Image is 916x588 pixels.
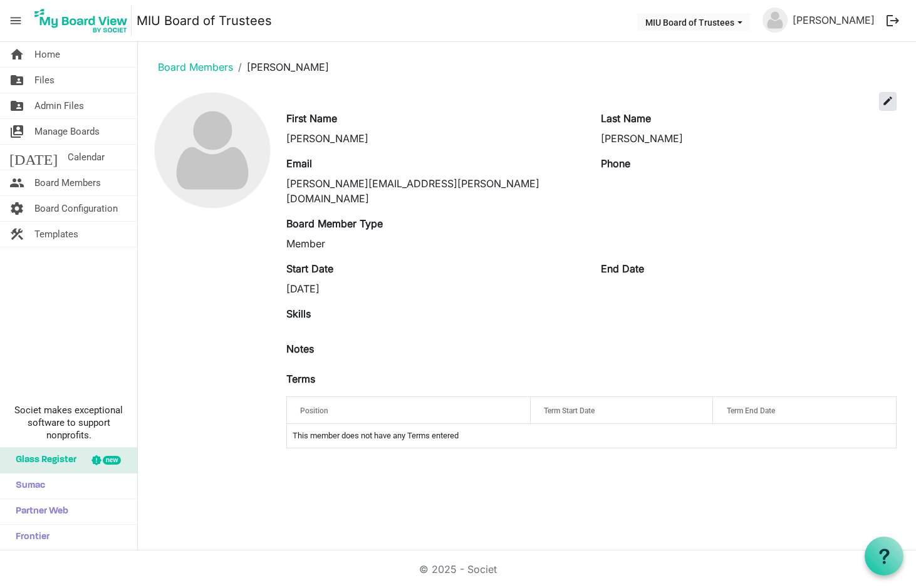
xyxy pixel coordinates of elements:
span: construction [9,222,24,247]
span: Partner Web [9,499,68,524]
label: Skills [286,306,311,321]
span: [DATE] [9,145,58,170]
span: menu [4,9,28,33]
span: Manage Boards [34,119,100,144]
label: First Name [286,111,337,126]
span: Societ makes exceptional software to support nonprofits. [6,404,132,441]
span: Home [34,42,60,67]
span: Term Start Date [544,406,595,415]
a: MIU Board of Trustees [137,8,272,33]
span: folder_shared [9,68,24,93]
span: settings [9,196,24,221]
span: Calendar [68,145,105,170]
span: Position [300,406,328,415]
label: Terms [286,371,315,386]
div: Member [286,236,582,251]
span: switch_account [9,119,24,144]
span: folder_shared [9,93,24,118]
button: MIU Board of Trustees dropdownbutton [637,13,751,31]
li: [PERSON_NAME] [233,59,329,75]
span: Frontier [9,525,49,550]
img: no-profile-picture.svg [155,93,270,208]
span: people [9,170,24,195]
span: edit [882,95,893,106]
label: Board Member Type [286,216,383,231]
span: Files [34,68,55,93]
label: Notes [286,341,314,356]
label: Email [286,156,312,171]
div: [PERSON_NAME] [286,131,582,146]
label: Phone [601,156,630,171]
label: Start Date [286,261,333,276]
img: no-profile-picture.svg [762,8,788,33]
label: Last Name [601,111,651,126]
span: Board Members [34,170,101,195]
div: [PERSON_NAME] [601,131,897,146]
a: © 2025 - Societ [419,563,497,575]
span: Templates [34,222,78,247]
a: [PERSON_NAME] [788,8,880,33]
span: Term End Date [727,406,775,415]
span: Admin Files [34,93,84,118]
div: [DATE] [286,281,582,296]
span: Sumac [9,473,45,498]
a: My Board View Logo [31,5,137,36]
img: My Board View Logo [31,5,132,36]
td: This member does not have any Terms entered [287,424,896,448]
div: new [103,456,121,465]
button: edit [879,92,897,111]
div: [PERSON_NAME][EMAIL_ADDRESS][PERSON_NAME][DOMAIN_NAME] [286,176,582,206]
button: logout [880,8,906,34]
span: home [9,42,24,67]
a: Board Members [158,61,233,73]
span: Board Configuration [34,196,118,221]
label: End Date [601,261,644,276]
span: Glass Register [9,448,76,473]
